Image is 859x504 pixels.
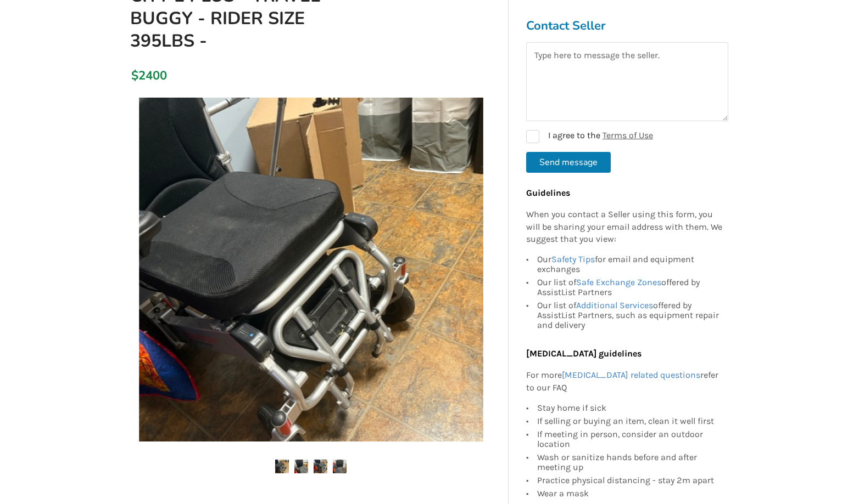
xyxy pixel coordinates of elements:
a: Additional Services [576,301,653,311]
div: Practice physical distancing - stay 2m apart [537,474,723,487]
div: Wear a mask [537,487,723,499]
img: city 2 plus - travel buggy - rider size 395lbs - -wheelchair-mobility-chilliwack-assistlist-listing [333,460,347,473]
img: city 2 plus - travel buggy - rider size 395lbs - -wheelchair-mobility-chilliwack-assistlist-listing [314,460,327,473]
div: Our list of offered by AssistList Partners [537,276,723,299]
div: Our list of offered by AssistList Partners, such as equipment repair and delivery [537,299,723,331]
div: If selling or buying an item, clean it well first [537,415,723,428]
b: [MEDICAL_DATA] guidelines [526,349,642,359]
label: I agree to the [526,130,653,143]
a: Safety Tips [551,254,595,265]
a: [MEDICAL_DATA] related questions [562,370,700,380]
div: If meeting in person, consider an outdoor location [537,428,723,451]
div: $2400 [131,68,137,83]
div: Wash or sanitize hands before and after meeting up [537,451,723,474]
img: city 2 plus - travel buggy - rider size 395lbs - -wheelchair-mobility-chilliwack-assistlist-listing [294,460,308,473]
a: Safe Exchange Zones [576,278,661,288]
p: When you contact a Seller using this form, you will be sharing your email address with them. We s... [526,208,723,246]
div: Stay home if sick [537,403,723,415]
b: Guidelines [526,188,570,198]
p: For more refer to our FAQ [526,369,723,394]
div: Our for email and equipment exchanges [537,255,723,276]
a: Terms of Use [603,130,653,140]
img: city 2 plus - travel buggy - rider size 395lbs - -wheelchair-mobility-chilliwack-assistlist-listing [275,460,289,473]
button: Send message [526,152,611,173]
h3: Contact Seller [526,18,728,33]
